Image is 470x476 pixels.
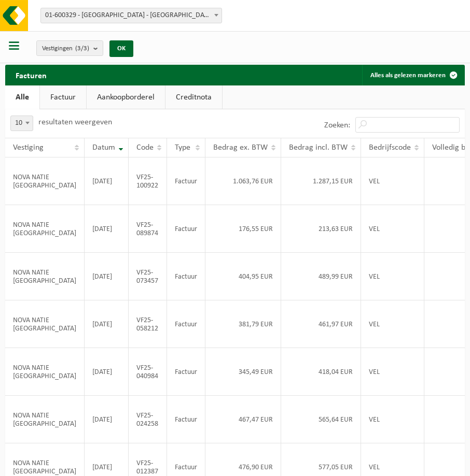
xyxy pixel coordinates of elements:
td: Factuur [167,300,205,348]
td: [DATE] [85,253,129,300]
label: resultaten weergeven [38,118,112,126]
a: Aankoopborderel [87,85,165,109]
a: Factuur [40,85,86,109]
td: Factuur [167,253,205,300]
td: VEL [361,348,424,396]
span: Datum [92,143,115,152]
td: 213,63 EUR [281,205,361,253]
td: 418,04 EUR [281,348,361,396]
td: Factuur [167,396,205,443]
td: VEL [361,205,424,253]
td: NOVA NATIE [GEOGRAPHIC_DATA] [5,205,85,253]
td: VF25-073457 [129,253,167,300]
span: 01-600329 - NOVA NATIE NV - ANTWERPEN [41,8,222,23]
td: NOVA NATIE [GEOGRAPHIC_DATA] [5,348,85,396]
label: Zoeken: [324,121,350,129]
td: VEL [361,300,424,348]
td: [DATE] [85,205,129,253]
td: Factuur [167,348,205,396]
span: Vestiging [13,143,44,152]
span: 10 [11,116,33,131]
span: Type [175,143,190,152]
td: NOVA NATIE [GEOGRAPHIC_DATA] [5,253,85,300]
span: Bedrag ex. BTW [213,143,268,152]
span: Vestigingen [42,41,89,56]
h2: Facturen [5,65,57,85]
button: Vestigingen(3/3) [36,40,103,56]
td: NOVA NATIE [GEOGRAPHIC_DATA] [5,300,85,348]
td: [DATE] [85,157,129,205]
td: 404,95 EUR [205,253,281,300]
td: VF25-040984 [129,348,167,396]
a: Alle [5,85,39,109]
td: VEL [361,253,424,300]
td: Factuur [167,205,205,253]
td: 565,64 EUR [281,396,361,443]
td: Factuur [167,157,205,205]
td: VF25-058212 [129,300,167,348]
td: VEL [361,157,424,205]
button: OK [109,40,133,57]
td: [DATE] [85,300,129,348]
td: VF25-089874 [129,205,167,253]
td: VEL [361,396,424,443]
count: (3/3) [75,45,89,52]
span: 01-600329 - NOVA NATIE NV - ANTWERPEN [40,8,222,23]
span: Code [136,143,154,152]
td: 345,49 EUR [205,348,281,396]
td: [DATE] [85,396,129,443]
td: VF25-024258 [129,396,167,443]
td: [DATE] [85,348,129,396]
a: Creditnota [165,85,222,109]
td: 1.063,76 EUR [205,157,281,205]
td: NOVA NATIE [GEOGRAPHIC_DATA] [5,396,85,443]
td: VF25-100922 [129,157,167,205]
td: 489,99 EUR [281,253,361,300]
span: Bedrag incl. BTW [289,143,348,152]
span: 10 [10,116,33,131]
span: Bedrijfscode [369,143,411,152]
td: 467,47 EUR [205,396,281,443]
td: 176,55 EUR [205,205,281,253]
td: 381,79 EUR [205,300,281,348]
td: 461,97 EUR [281,300,361,348]
td: NOVA NATIE [GEOGRAPHIC_DATA] [5,157,85,205]
button: Alles als gelezen markeren [362,65,464,85]
td: 1.287,15 EUR [281,157,361,205]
